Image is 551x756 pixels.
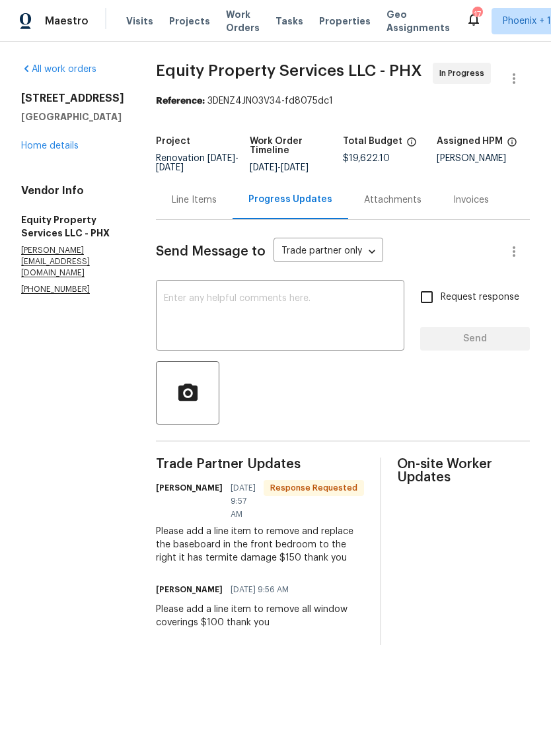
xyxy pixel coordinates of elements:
div: Invoices [453,193,489,207]
span: Maestro [45,15,89,28]
span: - [156,154,239,172]
div: 17 [472,8,482,21]
a: All work orders [21,65,96,74]
span: Geo Assignments [386,8,450,34]
span: Send Message to [156,245,266,258]
span: Request response [441,291,519,304]
h5: Project [156,137,190,146]
span: Tasks [275,17,303,26]
div: Progress Updates [248,193,332,206]
b: Reference: [156,96,205,106]
span: Visits [126,15,153,28]
chrome_annotation: [PHONE_NUMBER] [21,285,90,294]
span: In Progress [439,67,490,80]
span: On-site Worker Updates [397,458,530,484]
div: 3DENZ4JN03V34-fd8075dc1 [156,94,530,108]
h2: [STREET_ADDRESS] [21,92,124,105]
span: $19,622.10 [343,154,390,163]
span: The hpm assigned to this work order. [507,137,517,154]
h5: [GEOGRAPHIC_DATA] [21,110,124,123]
span: [DATE] [250,163,277,172]
div: Attachments [364,193,422,207]
span: [DATE] 9:56 AM [231,583,289,596]
span: The total cost of line items that have been proposed by Opendoor. This sum includes line items th... [406,137,417,154]
a: Home details [21,141,79,151]
div: Please add a line item to remove all window coverings $100 thank you [156,603,364,629]
span: [DATE] [281,163,309,172]
span: Renovation [156,154,239,172]
span: Equity Property Services LLC - PHX [156,63,422,79]
div: [PERSON_NAME] [437,154,531,163]
span: [DATE] [207,154,235,163]
span: Work Orders [226,8,260,34]
span: [DATE] [156,163,184,172]
h5: Equity Property Services LLC - PHX [21,213,124,240]
span: Response Requested [265,481,363,495]
div: Trade partner only [274,241,383,263]
span: Phoenix + 1 [503,15,551,28]
div: Please add a line item to remove and replace the baseboard in the front bedroom to the right it h... [156,525,364,565]
h5: Total Budget [343,137,402,146]
chrome_annotation: [PERSON_NAME][EMAIL_ADDRESS][DOMAIN_NAME] [21,246,90,277]
h6: [PERSON_NAME] [156,481,223,495]
h5: Work Order Timeline [250,137,344,155]
span: Trade Partner Updates [156,458,364,471]
span: [DATE] 9:57 AM [231,481,256,521]
span: Projects [169,15,210,28]
h4: Vendor Info [21,184,124,197]
h5: Assigned HPM [437,137,503,146]
span: Properties [319,15,371,28]
h6: [PERSON_NAME] [156,583,223,596]
div: Line Items [172,193,217,207]
span: - [250,163,309,172]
